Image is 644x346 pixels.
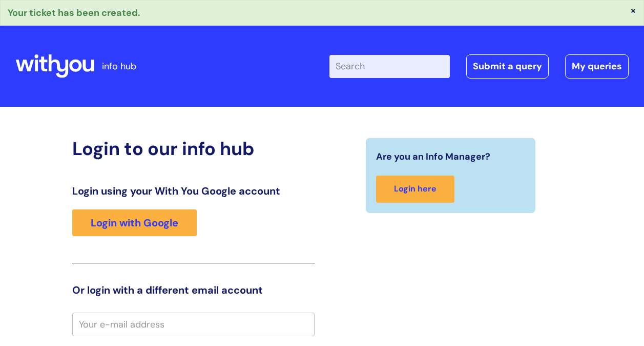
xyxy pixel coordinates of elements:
[72,209,197,236] a: Login with Google
[72,138,315,160] h2: Login to our info hub
[376,176,454,203] a: Login here
[102,58,136,74] p: info hub
[376,148,490,165] span: Are you an Info Manager?
[72,284,315,296] h3: Or login with a different email account
[630,6,636,15] button: ×
[329,55,450,78] input: Search
[565,54,629,78] a: My queries
[72,185,315,197] h3: Login using your With You Google account
[72,313,315,336] input: Your e-mail address
[466,54,549,78] a: Submit a query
